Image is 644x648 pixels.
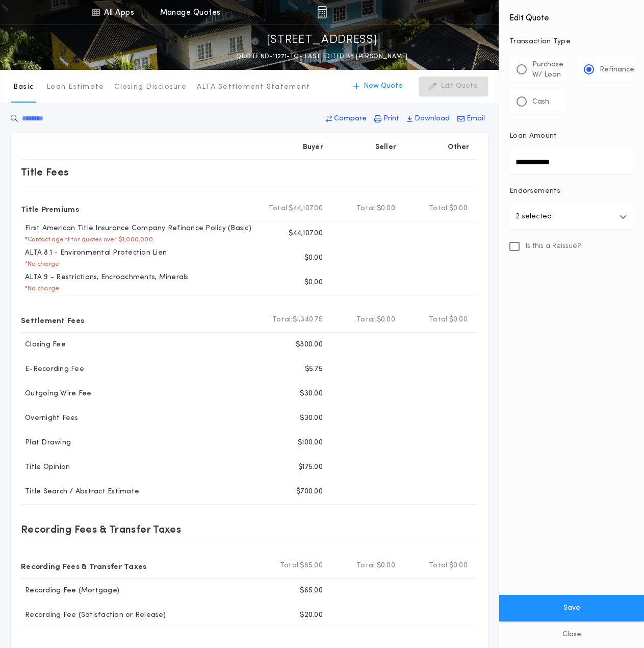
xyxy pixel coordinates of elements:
[305,364,323,375] p: $5.75
[364,81,403,91] p: New Quote
[21,521,181,537] p: Recording Fees & Transfer Taxes
[13,82,34,92] p: Basic
[21,438,71,448] p: Plat Drawing
[21,413,79,423] p: Overnight Fees
[509,131,557,141] p: Loan Amount
[532,97,549,107] p: Cash
[289,204,323,214] span: $44,107.00
[377,204,395,214] span: $0.00
[356,561,377,571] b: Total:
[304,253,323,263] p: $0.00
[21,364,84,375] p: E-Recording Fee
[467,114,485,124] p: Email
[21,586,119,596] p: Recording Fee (Mortgage)
[21,312,84,328] p: Settlement Fees
[289,229,323,239] p: $44,107.00
[600,65,634,75] p: Refinance
[298,438,323,448] p: $100.00
[419,77,488,96] button: Edit Quote
[343,77,413,96] button: New Quote
[267,32,378,48] p: [STREET_ADDRESS]
[499,621,644,648] button: Close
[375,142,397,153] p: Seller
[509,37,634,47] p: Transaction Type
[298,462,323,472] p: $175.00
[449,315,468,325] span: $0.00
[21,462,70,472] p: Title Opinion
[499,595,644,621] button: Save
[377,315,395,325] span: $0.00
[509,149,634,174] input: Loan Amount
[21,285,59,293] p: * No charge
[114,82,187,92] p: Closing Disclosure
[21,389,91,399] p: Outgoing Wire Fee
[323,110,370,128] button: Compare
[303,142,323,153] p: Buyer
[293,315,323,325] span: $1,340.75
[304,278,323,288] p: $0.00
[449,561,468,571] span: $0.00
[532,60,563,80] p: Purchase W/ Loan
[448,142,470,153] p: Other
[296,487,323,497] p: $700.00
[300,389,323,399] p: $30.00
[46,82,104,92] p: Loan Estimate
[449,204,468,214] span: $0.00
[441,81,478,91] p: Edit Quote
[429,561,449,571] b: Total:
[300,586,323,596] p: $65.00
[21,223,251,234] p: First American Title Insurance Company Refinance Policy (Basic)
[21,164,69,180] p: Title Fees
[509,205,634,229] button: 2 selected
[280,561,300,571] b: Total:
[21,272,189,283] p: ALTA 9 - Restrictions, Encroachments, Minerals
[236,52,407,62] p: QUOTE ND-11271-TC - LAST EDITED BY [PERSON_NAME]
[429,204,449,214] b: Total:
[21,236,153,244] p: * Contact agent for quotes over $1,000,000
[526,241,581,252] span: Is this a Reissue?
[21,487,139,497] p: Title Search / Abstract Estimate
[317,6,327,18] img: img
[272,315,293,325] b: Total:
[21,201,79,217] p: Title Premiums
[383,114,399,124] p: Print
[21,260,59,268] p: * No charge
[269,204,289,214] b: Total:
[300,561,323,571] span: $85.00
[371,110,402,128] button: Print
[377,561,395,571] span: $0.00
[300,610,323,620] p: $20.00
[334,114,367,124] p: Compare
[197,82,310,92] p: ALTA Settlement Statement
[21,340,66,350] p: Closing Fee
[356,204,377,214] b: Total:
[21,610,166,620] p: Recording Fee (Satisfaction or Release)
[454,110,488,128] button: Email
[509,186,634,196] p: Endorsements
[300,413,323,423] p: $30.00
[21,558,147,574] p: Recording Fees & Transfer Taxes
[509,6,634,24] h4: Edit Quote
[21,248,167,258] p: ALTA 8.1 - Environmental Protection Lien
[415,114,450,124] p: Download
[356,315,377,325] b: Total:
[429,315,449,325] b: Total:
[296,340,323,350] p: $300.00
[404,110,453,128] button: Download
[516,211,552,223] p: 2 selected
